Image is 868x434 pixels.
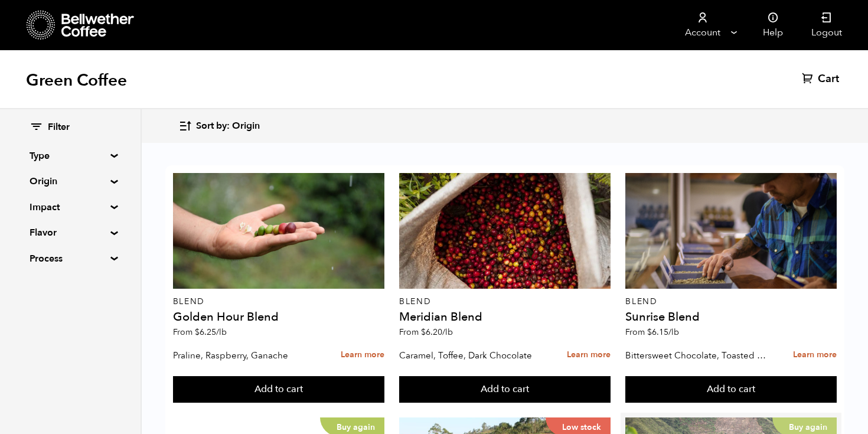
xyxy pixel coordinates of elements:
span: /lb [668,327,679,338]
button: Add to cart [399,376,611,403]
h4: Sunrise Blend [625,311,837,323]
span: Filter [48,121,70,134]
bdi: 6.15 [647,327,679,338]
span: Sort by: Origin [196,120,260,133]
span: From [625,327,679,338]
bdi: 6.25 [195,327,227,338]
button: Add to cart [173,376,384,403]
summary: Origin [30,174,111,188]
summary: Type [30,149,111,163]
span: From [399,327,453,338]
h4: Meridian Blend [399,311,611,323]
h1: Green Coffee [26,70,127,91]
span: /lb [442,327,453,338]
p: Blend [399,298,611,306]
summary: Process [30,252,111,266]
summary: Impact [30,200,111,214]
span: $ [647,327,652,338]
span: $ [195,327,200,338]
span: From [173,327,227,338]
a: Learn more [341,342,384,368]
bdi: 6.20 [421,327,453,338]
h4: Golden Hour Blend [173,311,384,323]
button: Add to cart [625,376,837,403]
a: Learn more [793,342,837,368]
p: Praline, Raspberry, Ganache [173,347,317,364]
p: Bittersweet Chocolate, Toasted Marshmallow, Candied Orange, Praline [625,347,769,364]
summary: Flavor [30,226,111,240]
p: Blend [625,298,837,306]
button: Sort by: Origin [178,112,260,140]
a: Cart [802,72,842,86]
span: $ [421,327,426,338]
span: Cart [818,72,839,86]
p: Caramel, Toffee, Dark Chocolate [399,347,543,364]
p: Blend [173,298,384,306]
span: /lb [216,327,227,338]
a: Learn more [567,342,611,368]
